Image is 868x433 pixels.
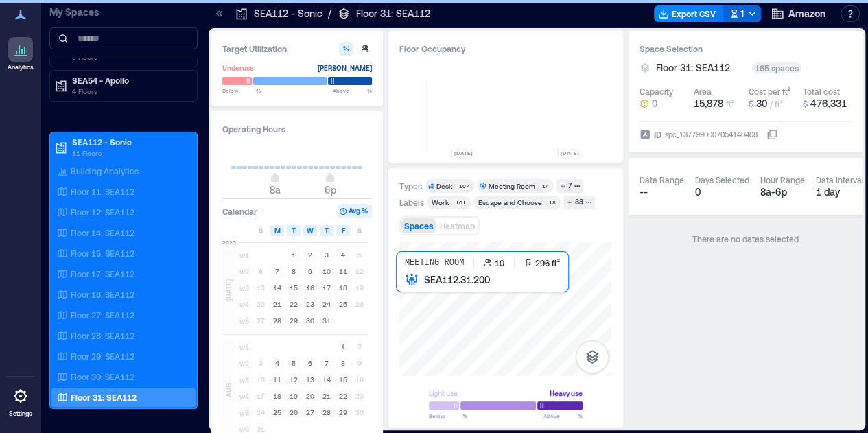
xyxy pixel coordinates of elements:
[71,392,137,403] p: Floor 31: SEA112
[640,97,688,110] button: 0
[695,185,749,199] div: 0
[290,375,298,384] text: 12
[72,137,187,148] p: SEA112 - Sonic
[71,186,134,197] p: Floor 11: SEA112
[222,122,372,136] h3: Operating Hours
[341,342,345,351] text: 1
[72,148,187,159] p: 11 Floors
[325,225,329,236] span: T
[49,5,198,19] p: My Spaces
[656,61,730,75] span: Floor 31: SEA112
[640,174,684,185] div: Date Range
[290,283,298,292] text: 15
[273,375,281,384] text: 11
[292,359,296,367] text: 5
[71,289,134,300] p: Floor 18: SEA112
[341,359,345,367] text: 8
[273,408,281,417] text: 25
[695,174,749,185] div: Days Selected
[223,279,234,301] span: [DATE]
[273,300,281,308] text: 21
[325,184,336,196] span: 6p
[222,238,236,246] span: 2025
[325,359,329,367] text: 7
[478,198,542,207] div: Escape and Choose
[453,198,468,207] div: 101
[339,375,347,384] text: 15
[322,283,331,292] text: 17
[322,316,331,325] text: 31
[356,7,430,21] p: Floor 31: SEA112
[71,309,134,320] p: Floor 27: SEA112
[656,61,747,75] button: Floor 31: SEA112
[72,75,187,86] p: SEA54 - Apollo
[71,207,134,218] p: Floor 12: SEA112
[71,371,134,382] p: Floor 30: SEA112
[306,392,314,400] text: 20
[769,99,782,108] span: / ft²
[723,5,761,22] button: 1
[223,383,234,397] span: AUG
[333,86,372,95] span: Above %
[306,300,314,308] text: 23
[429,412,467,420] span: Below %
[664,128,759,141] div: spc_1377990007054140408
[325,250,329,259] text: 3
[71,227,134,238] p: Floor 14: SEA112
[270,184,281,196] span: 8a
[292,250,296,259] text: 1
[342,225,345,236] span: F
[237,265,251,279] span: w2
[339,392,347,400] text: 22
[307,225,314,236] span: W
[752,62,801,73] div: 165 spaces
[259,225,263,236] span: S
[339,283,347,292] text: 18
[748,97,797,110] button: $ 30 / ft²
[454,150,473,156] text: [DATE]
[563,196,595,209] button: 38
[748,86,790,97] div: Cost per ft²
[290,316,298,325] text: 29
[766,129,777,140] button: IDspc_1377990007054140408
[322,267,331,275] text: 10
[760,185,805,199] div: 8a - 6p
[254,7,322,21] p: SEA112 - Sonic
[556,179,583,193] button: 7
[816,185,864,199] div: 1 day
[222,86,261,95] span: Below %
[436,181,452,191] div: Desk
[654,5,724,22] button: Export CSV
[71,330,134,341] p: Floor 28: SEA112
[290,408,298,417] text: 26
[440,221,475,231] span: Heatmap
[308,359,312,367] text: 6
[640,42,852,56] h3: Space Selection
[71,268,134,279] p: Floor 17: SEA112
[306,408,314,417] text: 27
[760,174,805,185] div: Hour Range
[404,221,433,231] span: Spaces
[318,61,372,75] div: [PERSON_NAME]
[489,181,535,191] div: Meeting Room
[71,248,134,259] p: Floor 15: SEA112
[292,267,296,275] text: 8
[437,218,478,233] button: Heatmap
[273,392,281,400] text: 18
[816,174,864,185] div: Data Interval
[566,180,574,192] div: 7
[550,386,583,400] div: Heavy use
[237,281,251,295] span: w3
[401,218,436,233] button: Spaces
[222,204,257,218] h3: Calendar
[339,267,347,275] text: 11
[290,392,298,400] text: 19
[399,42,612,56] div: Floor Occupancy
[694,97,723,109] span: 15,878
[755,97,766,109] span: 30
[273,283,281,292] text: 14
[456,182,471,190] div: 107
[290,300,298,308] text: 22
[275,267,279,275] text: 7
[640,86,673,97] div: Capacity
